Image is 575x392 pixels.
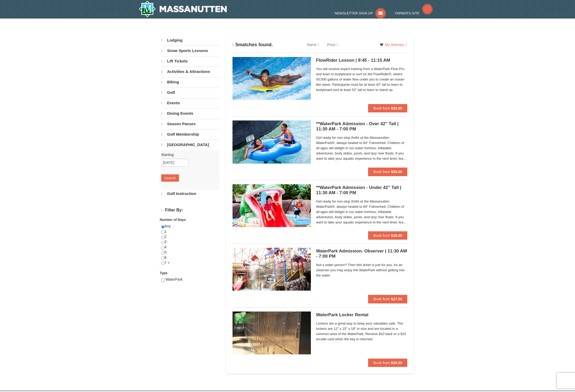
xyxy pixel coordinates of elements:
[368,295,408,303] button: Book from $27.00
[373,297,390,301] span: Book from
[161,46,219,56] a: Snow Sports Lessons
[233,184,311,227] img: 6619917-732-e1c471e4.jpg
[316,66,408,93] span: You will receive expert training from a WaterPark Flow Pro and learn to bodyboard or surf on the ...
[391,106,402,110] strong: $35.00
[316,135,408,161] span: Get ready for non-stop thrills at the Massanutten WaterPark®, always heated to 84° Fahrenheit. Ch...
[233,57,311,100] img: 6619917-216-363963c7.jpg
[316,121,408,132] h5: **WaterPark Admission - Over 42” Tall | 11:30 AM - 7:00 PM
[391,233,402,238] strong: $38.00
[160,271,167,275] strong: Type
[335,11,373,15] span: Newsletter Sign Up
[391,361,402,365] strong: $30.00
[395,11,420,15] span: Owner's Site
[391,170,402,174] strong: $50.00
[373,106,390,110] span: Book from
[165,277,183,281] span: WaterPark
[161,224,219,270] div: Any 1 2 3 4 5 6 7 +
[303,39,323,50] a: Name
[161,152,216,157] label: Starting
[316,321,408,342] span: Lockers are a great way to keep your valuables safe. The lockers are 12" x 15" x 18" in size and ...
[373,361,390,365] span: Book from
[161,98,219,108] a: Events
[368,104,408,112] button: Book from $35.00
[161,88,219,97] a: Golf
[316,262,408,278] span: Not a water person? Then this ticket is just for you. As an observer you may enjoy the WaterPark ...
[233,120,311,163] img: 6619917-720-80b70c28.jpg
[161,140,219,150] a: [GEOGRAPHIC_DATA]
[139,1,227,17] img: Massanutten Resort Logo
[395,11,433,15] a: Owner's Site
[161,56,219,66] a: Lift Tickets
[161,174,179,182] button: Search
[160,218,186,222] strong: Number of Days
[316,312,408,318] h5: WaterPark Locker Rental
[161,189,219,199] a: Golf Instruction
[161,119,219,129] a: Season Passes
[316,199,408,225] span: Get ready for non-stop thrills at the Massanutten WaterPark®, always heated to 84° Fahrenheit. Ch...
[368,168,408,176] button: Book from $50.00
[368,359,408,367] button: Book from $30.00
[161,129,219,139] a: Golf Membership
[161,208,219,213] h4: Filter By:
[323,39,342,50] a: Price
[233,248,311,291] img: 6619917-1522-bd7b88d9.jpg
[373,233,390,238] span: Book from
[161,108,219,118] a: Dining Events
[161,36,219,45] a: Lodging
[335,11,386,15] a: Newsletter Sign Up
[376,41,410,49] a: My Itinerary
[368,231,408,240] button: Book from $38.00
[233,312,311,354] img: 6619917-1005-d92ad057.png
[316,185,408,195] h5: **WaterPark Admission - Under 42” Tall | 11:30 AM - 7:00 PM
[161,67,219,77] a: Activities & Attractions
[316,249,408,259] h5: WaterPark Admission- Observer | 11:30 AM - 7:00 PM
[161,77,219,87] a: Biking
[316,58,408,63] h5: FlowRider Lesson | 9:45 - 11:15 AM
[391,297,402,301] strong: $27.00
[373,170,390,174] span: Book from
[139,1,227,17] a: Massanutten Resort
